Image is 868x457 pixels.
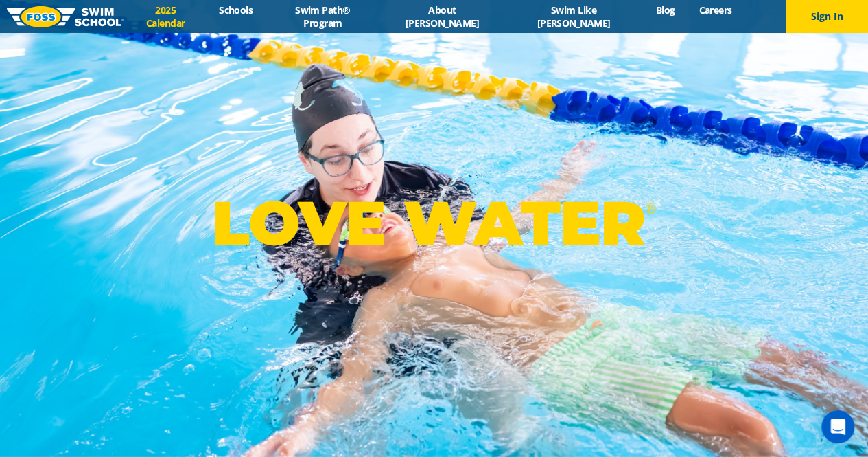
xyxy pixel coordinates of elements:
[207,3,265,16] a: Schools
[212,186,656,260] p: LOVE WATER
[645,200,656,217] sup: ®
[504,3,644,30] a: Swim Like [PERSON_NAME]
[821,410,854,443] div: Open Intercom Messenger
[124,3,207,30] a: 2025 Calendar
[644,3,687,16] a: Blog
[381,3,504,30] a: About [PERSON_NAME]
[265,3,381,30] a: Swim Path® Program
[7,6,124,27] img: FOSS Swim School Logo
[687,3,744,16] a: Careers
